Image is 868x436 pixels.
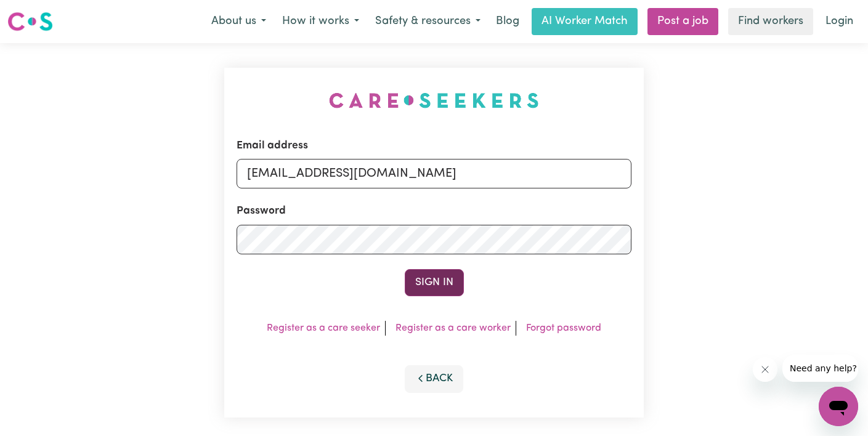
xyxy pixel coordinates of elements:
img: Careseekers logo [7,10,53,33]
a: Find workers [728,8,813,35]
button: About us [203,9,274,34]
a: Login [818,8,861,35]
button: Sign In [405,269,464,296]
a: Careseekers logo [7,7,53,36]
input: Email address [237,159,631,188]
a: Register as a care seeker [267,323,380,333]
a: Post a job [647,8,718,35]
label: Password [237,203,286,219]
iframe: Button to launch messaging window [819,387,858,426]
button: How it works [274,9,367,34]
a: Blog [489,8,527,35]
iframe: Close message [753,357,777,382]
button: Back [405,365,464,392]
button: Safety & resources [367,9,489,34]
a: AI Worker Match [532,8,638,35]
a: Register as a care worker [395,323,511,333]
a: Forgot password [526,323,601,333]
label: Email address [237,138,308,154]
iframe: Message from company [782,355,858,382]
